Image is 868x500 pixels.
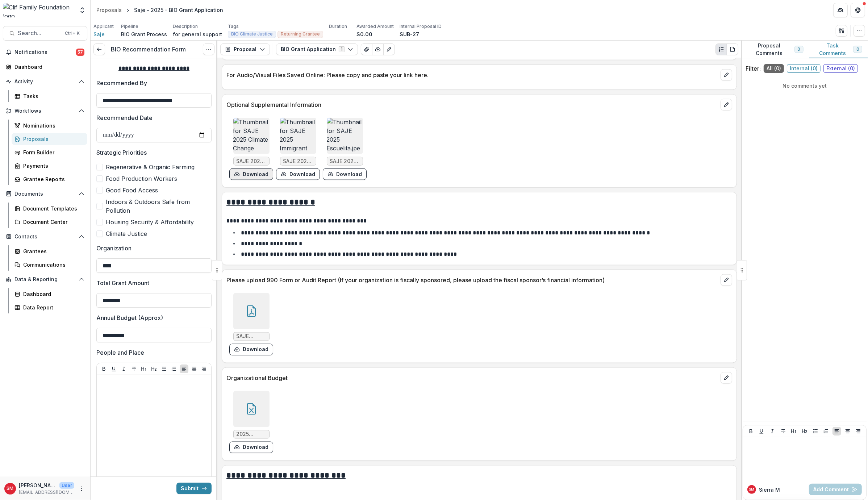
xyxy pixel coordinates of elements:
div: Ctrl + K [63,29,81,37]
button: Open entity switcher [77,3,87,17]
span: Workflows [14,108,76,114]
button: PDF view [727,43,738,55]
span: Notifications [14,49,76,55]
div: Payments [23,162,82,170]
h3: BIO Recommendation Form [111,46,186,53]
button: Italicize [768,427,777,436]
div: Form Builder [23,149,82,156]
button: edit [721,372,732,384]
span: SAJE 2025 Escuelita.jpeg [330,158,360,164]
p: Sierra M [759,486,780,493]
button: Heading 2 [800,427,809,436]
button: Proposal [220,43,270,55]
button: download-form-response [229,442,273,453]
span: 57 [76,49,84,56]
div: Dashboard [23,290,82,298]
p: [PERSON_NAME] [19,482,57,489]
span: Good Food Access [106,186,158,195]
div: Nominations [23,122,82,129]
div: Thumbnail for SAJE 2025 Climate Change Focus Goup.jpegSAJE 2025 Climate Change Focus Goup.jpegdow... [229,118,273,180]
button: Bullet List [811,427,820,436]
button: Underline [757,427,766,436]
button: edit [721,99,732,111]
div: Document Center [23,218,82,226]
button: Ordered List [822,427,830,436]
a: Grantees [12,245,87,257]
button: Strike [779,427,788,436]
button: Proposal Comments [741,41,809,58]
button: Italicize [120,364,128,373]
img: Thumbnail for SAJE 2025 Escuelita.jpeg [327,118,363,154]
img: Clif Family Foundation logo [3,3,74,17]
div: Thumbnail for SAJE 2025 Escuelita.jpegSAJE 2025 Escuelita.jpegdownload-form-response [323,118,367,180]
p: Recommended Date [96,113,153,122]
button: More [77,484,86,493]
p: for general support [173,30,222,38]
p: For Audio/Visual Files Saved Online: Please copy and paste your link here. [226,71,718,79]
span: Regenerative & Organic Farming [106,163,195,171]
span: Indoors & Outdoors Safe from Pollution [106,197,212,215]
p: Applicant [93,23,114,30]
a: Payments [12,160,87,172]
button: Notifications57 [3,46,87,58]
button: Ordered List [170,364,178,373]
p: Recommended By [96,79,147,87]
span: SAJE Financial Statements [DATE] FINAL.pdf [237,333,266,339]
button: Open Workflows [3,105,87,117]
div: Grantee Reports [23,175,82,183]
img: Thumbnail for SAJE 2025 Immigrant RIghts training with CHIRLA.jpeg [280,118,316,154]
div: Communications [23,261,82,268]
button: Task Comments [809,41,868,58]
a: Saje [93,30,105,38]
p: $0.00 [356,30,372,38]
button: Get Help [851,3,865,17]
button: Align Center [190,364,199,373]
p: Pipeline [121,23,138,30]
span: Climate Justice [106,229,147,238]
p: Optional Supplemental Information [226,100,718,109]
nav: breadcrumb [93,5,226,15]
p: Please upload 990 Form or Audit Report (If your organization is fiscally sponsored, please upload... [226,276,718,284]
button: Bullet List [160,364,168,373]
p: User [59,482,74,489]
div: 2025 Budget BOD Approved Public.xlsxdownload-form-response [229,391,273,453]
button: Align Left [180,364,188,373]
button: Align Right [200,364,208,373]
button: Heading 1 [789,427,798,436]
p: Description [173,23,198,30]
p: Internal Proposal ID [400,23,442,30]
span: BIO Climate Justice [231,32,273,37]
button: Align Left [832,427,841,436]
div: Saje - 2025 - BIO Grant Application [134,6,223,14]
span: SAJE 2025 Climate Change Focus Goup.jpeg [237,158,266,164]
img: Thumbnail for SAJE 2025 Climate Change Focus Goup.jpeg [233,118,270,154]
div: Proposals [96,6,122,14]
div: Thumbnail for SAJE 2025 Immigrant RIghts training with CHIRLA.jpegSAJE 2025 Immigrant RIghts trai... [276,118,320,180]
p: SUB-27 [400,30,419,38]
button: Submit [176,483,212,494]
span: Documents [14,191,76,197]
button: download-form-response [323,168,367,180]
p: Annual Budget (Approx) [96,313,163,322]
button: edit [721,274,732,286]
p: Filter: [746,64,761,73]
p: Tags [228,23,239,30]
button: Edit as form [383,43,395,55]
button: Bold [100,364,108,373]
p: Organization [96,244,132,253]
span: All ( 0 ) [764,64,784,73]
a: Dashboard [3,61,87,73]
span: Returning Grantee [281,32,320,37]
button: Open Contacts [3,231,87,242]
button: Align Center [843,427,852,436]
a: Document Templates [12,203,87,214]
a: Dashboard [12,288,87,300]
button: BIO Grant Application1 [276,43,358,55]
button: download-form-response [276,168,320,180]
p: Organizational Budget [226,374,718,382]
p: Total Grant Amount [96,279,149,287]
p: People and Place [96,348,144,357]
p: BIO Grant Process [121,30,167,38]
span: SAJE 2025 Immigrant RIghts training with [PERSON_NAME].jpeg [283,158,313,164]
button: Align Right [854,427,863,436]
